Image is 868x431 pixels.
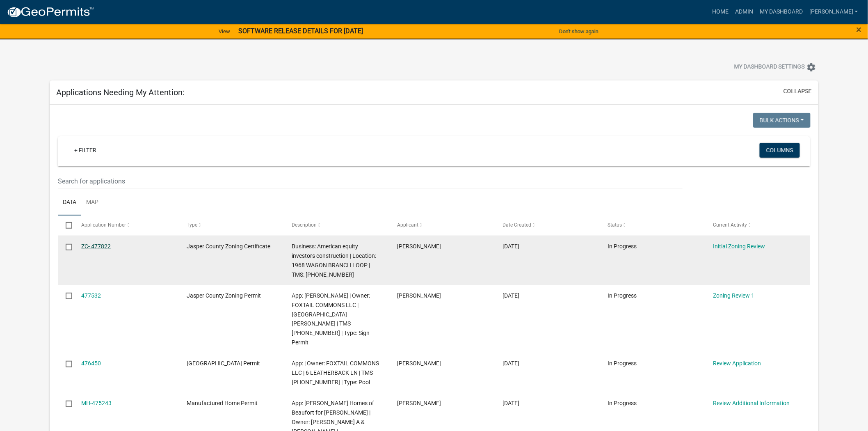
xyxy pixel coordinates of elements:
[81,292,101,299] a: 477532
[397,292,441,299] span: Preston Parfitt
[389,215,495,235] datatable-header-cell: Applicant
[187,243,270,250] span: Jasper County Zoning Certificate
[284,215,389,235] datatable-header-cell: Description
[713,222,747,228] span: Current Activity
[806,4,861,20] a: [PERSON_NAME]
[608,243,637,250] span: In Progress
[56,87,185,97] h5: Applications Needing My Attention:
[713,243,765,250] a: Initial Zoning Review
[187,222,197,228] span: Type
[58,173,683,190] input: Search for applications
[857,24,862,35] span: ×
[503,243,519,250] span: 09/12/2025
[732,4,756,20] a: Admin
[753,113,811,128] button: Bulk Actions
[292,292,370,346] span: App: Preston Parfitt | Owner: FOXTAIL COMMONS LLC | NW Corner of Okatie Hwy and Old Marsh Road | ...
[397,222,418,228] span: Applicant
[709,4,732,20] a: Home
[728,59,823,75] button: My Dashboard Settingssettings
[81,360,101,367] a: 476450
[783,87,812,96] button: collapse
[503,292,519,299] span: 09/12/2025
[608,360,637,367] span: In Progress
[187,292,261,299] span: Jasper County Zoning Permit
[495,215,600,235] datatable-header-cell: Date Created
[58,215,73,235] datatable-header-cell: Select
[556,25,602,38] button: Don't show again
[600,215,705,235] datatable-header-cell: Status
[73,215,179,235] datatable-header-cell: Application Number
[81,222,126,228] span: Application Number
[81,243,111,250] a: ZC- 477822
[608,292,637,299] span: In Progress
[713,292,754,299] a: Zoning Review 1
[397,400,441,406] span: Chelsea Aschbrenner
[756,4,806,20] a: My Dashboard
[734,62,805,72] span: My Dashboard Settings
[187,360,260,367] span: Jasper County Building Permit
[713,400,790,406] a: Review Additional Information
[857,25,862,34] button: Close
[806,62,816,72] i: settings
[397,360,441,367] span: Kimberley Bonarrigo
[760,143,800,158] button: Columns
[503,400,519,406] span: 09/08/2025
[397,243,441,250] span: kareem simmons
[68,143,103,158] a: + Filter
[81,400,112,406] a: MH-475243
[292,243,377,277] span: Business: American equity investors construction | Location: 1968 WAGON BRANCH LOOP | TMS: 046-00...
[81,190,103,216] a: Map
[608,400,637,406] span: In Progress
[292,222,317,228] span: Description
[713,360,761,367] a: Review Application
[503,360,519,367] span: 09/10/2025
[187,400,258,406] span: Manufactured Home Permit
[705,215,811,235] datatable-header-cell: Current Activity
[179,215,284,235] datatable-header-cell: Type
[608,222,622,228] span: Status
[503,222,531,228] span: Date Created
[58,190,81,216] a: Data
[238,27,363,35] strong: SOFTWARE RELEASE DETAILS FOR [DATE]
[215,25,233,38] a: View
[292,360,379,385] span: App: | Owner: FOXTAIL COMMONS LLC | 6 LEATHERBACK LN | TMS 081-00-03-030 | Type: Pool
